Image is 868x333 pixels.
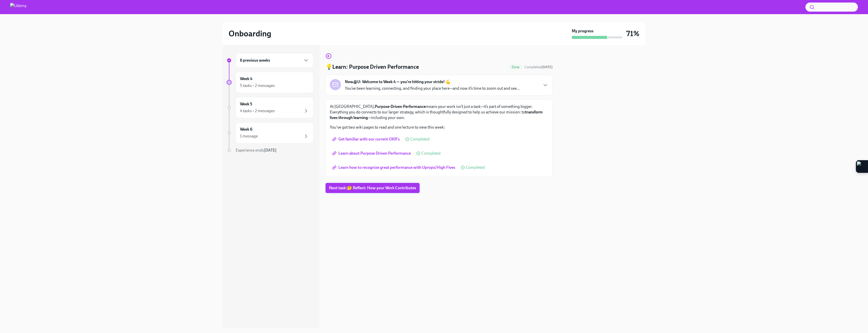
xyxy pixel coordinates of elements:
strong: Purpose-Driven Performance [375,104,426,109]
h6: Week 6 [240,127,252,132]
a: Week 45 tasks • 2 messages [227,72,313,93]
div: 1 message [240,133,258,139]
strong: [DATE] [541,65,553,69]
strong: My progress [572,28,593,34]
div: 4 tasks • 2 messages [240,108,275,114]
h3: 71% [626,29,639,38]
a: Learn how to recognize great performance with Uprops/High Fives [330,162,459,173]
h6: Week 4 [240,76,252,82]
span: Get familiar with our current OKR's [333,137,400,142]
strong: New@U: Welcome to Week 4 — you’re hitting your stride! 💪 [345,79,451,85]
span: Next task : 🤔 Reflect: How your Work Contributes [329,185,416,191]
span: September 29th, 2025 10:23 [525,65,553,69]
span: Learn about Purpose Driven Performance [333,151,411,156]
h2: Onboarding [229,29,271,39]
a: Learn about Purpose Driven Performance [330,148,414,158]
span: Completed [421,151,441,155]
h4: 💡Learn: Purpose Driven Performance [325,63,419,71]
a: Week 61 message [227,122,313,144]
img: Extension Icon [857,161,867,172]
span: Completed [525,65,553,69]
div: 6 previous weeks [236,53,313,68]
button: Next task:🤔 Reflect: How your Work Contributes [325,183,420,193]
p: You’ve been learning, connecting, and finding your place here—and now it’s time to zoom out and s... [345,86,520,91]
h6: 6 previous weeks [240,58,270,63]
span: Experience ends [236,148,277,153]
div: 5 tasks • 2 messages [240,83,275,88]
span: Completed [410,137,429,141]
p: At [GEOGRAPHIC_DATA], means your work isn’t just a task—it’s part of something bigger. Everything... [330,104,548,121]
a: Week 54 tasks • 2 messages [227,97,313,118]
a: Get familiar with our current OKR's [330,134,403,144]
span: Done [509,65,523,69]
p: You've got two wiki pages to read and one lecture to view this week: [330,125,548,130]
img: Udemy [10,3,26,11]
span: Learn how to recognize great performance with Uprops/High Fives [333,165,455,170]
span: Completed [466,165,485,170]
h6: Week 5 [240,101,252,107]
strong: [DATE] [264,148,277,153]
